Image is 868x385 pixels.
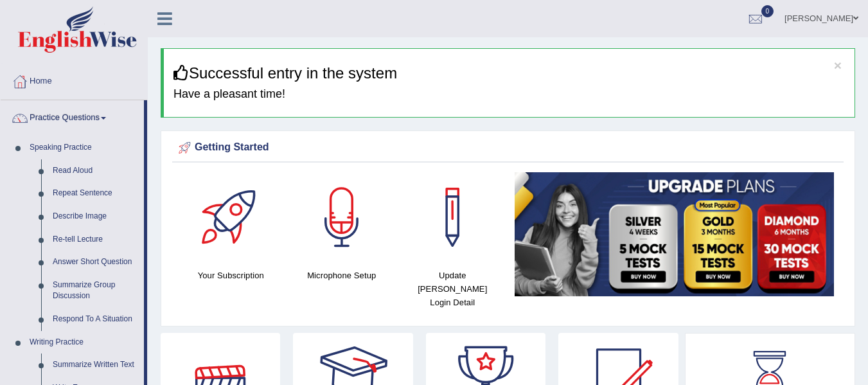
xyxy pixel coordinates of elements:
h4: Microphone Setup [293,269,391,282]
a: Repeat Sentence [47,182,144,205]
img: small5.jpg [515,172,835,296]
h4: Your Subscription [182,269,280,282]
a: Summarize Written Text [47,354,144,377]
a: Respond To A Situation [47,308,144,331]
a: Summarize Group Discussion [47,274,144,308]
div: Getting Started [175,138,840,157]
h3: Successful entry in the system [173,65,845,82]
a: Answer Short Question [47,251,144,274]
a: Describe Image [47,205,144,228]
h4: Have a pleasant time! [173,88,845,101]
h4: Update [PERSON_NAME] Login Detail [403,269,502,309]
a: Home [1,64,147,96]
a: Practice Questions [1,100,144,132]
button: × [834,58,842,72]
a: Read Aloud [47,159,144,183]
span: 0 [761,5,774,17]
a: Re-tell Lecture [47,228,144,251]
a: Speaking Practice [24,136,144,159]
a: Writing Practice [24,331,144,354]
